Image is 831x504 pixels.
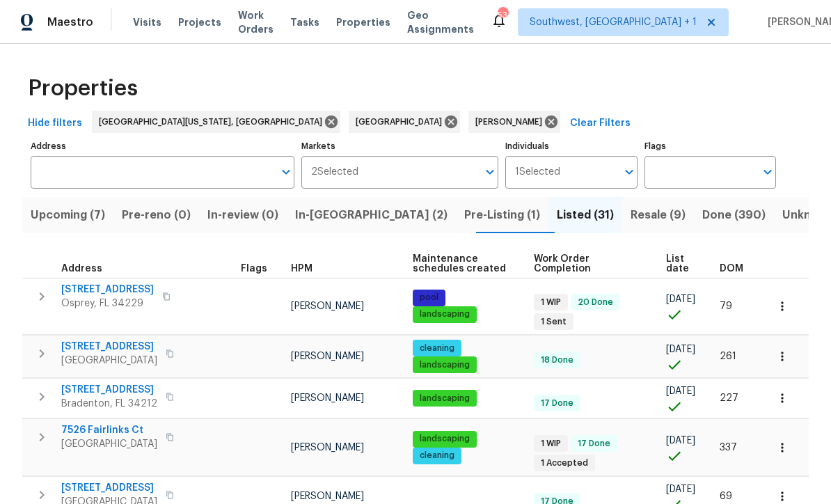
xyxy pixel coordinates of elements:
span: landscaping [414,359,475,371]
span: landscaping [414,433,475,445]
span: [GEOGRAPHIC_DATA] [61,437,157,451]
span: [PERSON_NAME] [291,352,364,361]
button: Open [758,162,777,182]
span: Maestro [47,15,93,29]
span: 1 Selected [515,166,560,178]
span: Listed (31) [557,205,614,225]
div: 53 [498,8,507,22]
span: List date [666,254,696,274]
span: [PERSON_NAME] [291,393,364,403]
span: Clear Filters [570,115,631,132]
span: Maintenance schedules created [413,254,510,274]
span: HPM [291,264,312,274]
span: [PERSON_NAME] [475,115,548,129]
span: [PERSON_NAME] [291,491,364,501]
span: Southwest, [GEOGRAPHIC_DATA] + 1 [530,15,697,29]
span: cleaning [414,342,460,354]
button: Open [480,162,500,182]
label: Flags [644,142,776,150]
span: landscaping [414,393,475,404]
span: 1 WIP [535,438,567,450]
span: [STREET_ADDRESS] [61,481,157,495]
span: 227 [720,393,738,403]
span: [STREET_ADDRESS] [61,340,157,354]
span: [STREET_ADDRESS] [61,283,154,297]
span: 261 [720,352,736,361]
span: 1 WIP [535,297,567,308]
span: [GEOGRAPHIC_DATA][US_STATE], [GEOGRAPHIC_DATA] [99,115,328,129]
span: [DATE] [666,436,695,446]
span: 337 [720,443,737,452]
span: Work Order Completion [534,254,642,274]
span: In-review (0) [207,205,278,225]
span: Properties [28,81,138,95]
span: 2 Selected [311,166,358,178]
div: [PERSON_NAME] [468,111,560,133]
span: Upcoming (7) [31,205,105,225]
span: [STREET_ADDRESS] [61,383,157,397]
span: [DATE] [666,345,695,354]
label: Markets [301,142,499,150]
span: 1 Accepted [535,457,594,469]
span: 20 Done [572,297,619,308]
label: Individuals [505,142,637,150]
span: Pre-reno (0) [122,205,191,225]
span: [GEOGRAPHIC_DATA] [356,115,448,129]
span: 17 Done [572,438,616,450]
span: Pre-Listing (1) [464,205,540,225]
span: Visits [133,15,161,29]
span: Projects [178,15,221,29]
span: Bradenton, FL 34212 [61,397,157,411]
span: Work Orders [238,8,274,36]
span: [PERSON_NAME] [291,443,364,452]
span: [DATE] [666,294,695,304]
span: Geo Assignments [407,8,474,36]
span: pool [414,292,444,304]
span: [DATE] [666,485,695,494]
span: Hide filters [28,115,82,132]
span: Tasks [290,17,319,27]
span: 17 Done [535,397,579,409]
label: Address [31,142,294,150]
span: [GEOGRAPHIC_DATA] [61,354,157,368]
button: Clear Filters [564,111,636,136]
span: In-[GEOGRAPHIC_DATA] (2) [295,205,448,225]
div: [GEOGRAPHIC_DATA][US_STATE], [GEOGRAPHIC_DATA] [92,111,340,133]
span: Done (390) [702,205,766,225]
span: [PERSON_NAME] [291,301,364,311]
div: [GEOGRAPHIC_DATA] [349,111,460,133]
span: Address [61,264,102,274]
button: Open [276,162,296,182]
span: 79 [720,301,732,311]
span: Properties [336,15,390,29]
span: 18 Done [535,354,579,366]
span: [DATE] [666,386,695,396]
span: Resale (9) [631,205,686,225]
span: 7526 Fairlinks Ct [61,423,157,437]
button: Hide filters [22,111,88,136]
span: DOM [720,264,743,274]
span: 69 [720,491,732,501]
span: cleaning [414,450,460,462]
span: 1 Sent [535,316,572,328]
span: Osprey, FL 34229 [61,297,154,310]
button: Open [619,162,639,182]
span: Flags [241,264,267,274]
span: landscaping [414,308,475,320]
